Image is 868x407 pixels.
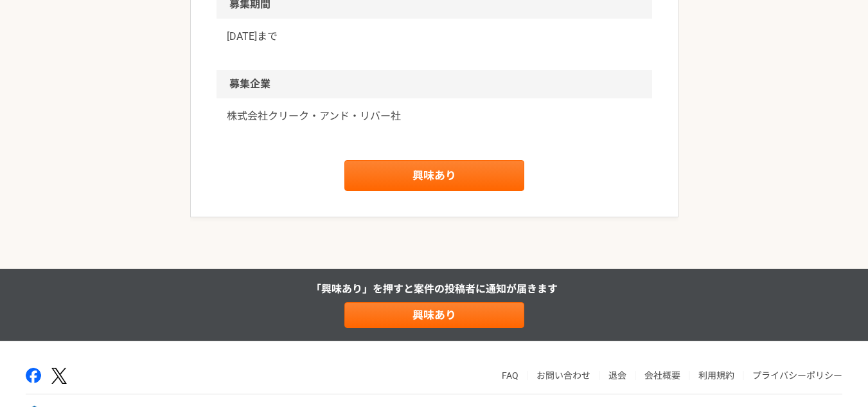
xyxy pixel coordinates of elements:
[502,370,518,381] a: FAQ
[752,370,842,381] a: プライバシーポリシー
[26,368,41,383] img: facebook-2adfd474.png
[608,370,626,381] a: 退会
[227,109,642,124] a: 株式会社クリーク・アンド・リバー社
[344,302,524,328] a: 興味あり
[311,282,558,297] p: 「興味あり」を押すと 案件の投稿者に通知が届きます
[644,370,680,381] a: 会社概要
[536,370,590,381] a: お問い合わせ
[217,70,652,98] h2: 募集企業
[344,160,524,191] a: 興味あり
[227,29,642,44] p: [DATE]まで
[51,368,67,384] img: x-391a3a86.png
[698,370,734,381] a: 利用規約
